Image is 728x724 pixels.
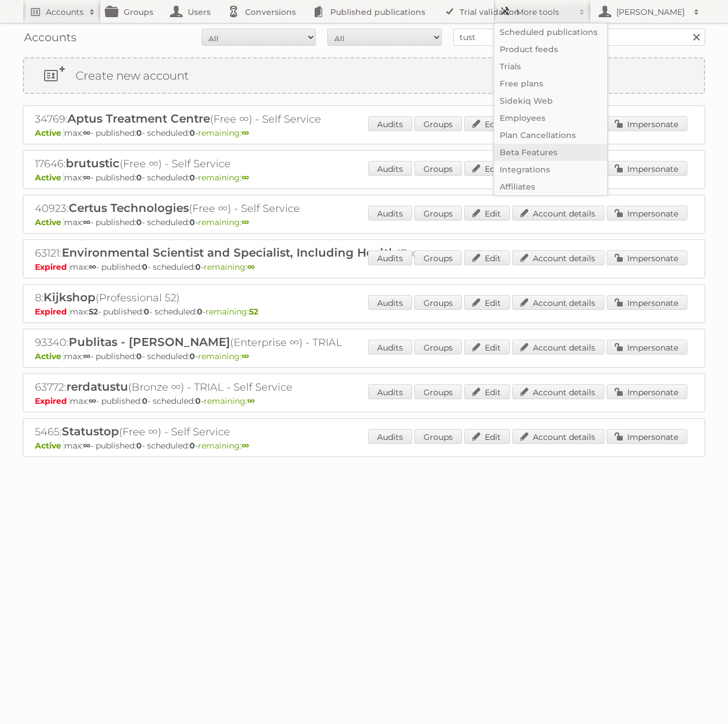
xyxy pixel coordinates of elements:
[35,306,693,317] p: max: - published: - scheduled: -
[368,250,412,265] a: Audits
[607,206,687,221] a: Impersonate
[494,58,607,75] a: Trials
[368,295,412,310] a: Audits
[35,380,436,395] h2: 63772: (Bronze ∞) - TRIAL - Self Service
[35,335,436,350] h2: 93340: (Enterprise ∞) - TRIAL
[414,295,462,310] a: Groups
[464,116,510,131] a: Edit
[494,109,607,127] a: Employees
[464,295,510,310] a: Edit
[66,156,120,170] span: brutustic
[69,335,230,349] span: Publitas - [PERSON_NAME]
[43,290,96,304] span: Kijkshop
[197,306,203,317] strong: 0
[242,440,249,451] strong: ∞
[198,128,249,138] span: remaining:
[242,217,249,227] strong: ∞
[368,384,412,399] a: Audits
[142,262,148,272] strong: 0
[607,429,687,444] a: Impersonate
[512,250,604,265] a: Account details
[35,172,64,183] span: Active
[198,217,249,227] span: remaining:
[512,295,604,310] a: Account details
[189,172,195,183] strong: 0
[242,172,249,183] strong: ∞
[136,172,142,183] strong: 0
[35,217,693,227] p: max: - published: - scheduled: -
[414,340,462,355] a: Groups
[35,262,693,272] p: max: - published: - scheduled: -
[89,306,98,317] strong: 52
[516,6,573,18] h2: More tools
[414,384,462,399] a: Groups
[35,156,436,171] h2: 17646: (Free ∞) - Self Service
[35,246,436,261] h2: 63121: (Bronze ∞) - TRIAL - Self Service
[66,380,128,394] span: rerdatustu
[512,206,604,221] a: Account details
[494,161,607,178] a: Integrations
[35,351,693,361] p: max: - published: - scheduled: -
[607,340,687,355] a: Impersonate
[62,424,119,438] span: Statustop
[607,161,687,176] a: Impersonate
[69,201,189,215] span: Certus Technologies
[494,75,607,92] a: Free plans
[198,172,249,183] span: remaining:
[35,128,693,138] p: max: - published: - scheduled: -
[242,128,249,138] strong: ∞
[83,217,90,227] strong: ∞
[494,144,607,161] a: Beta Features
[189,128,195,138] strong: 0
[247,396,255,406] strong: ∞
[249,306,258,317] strong: 52
[35,290,436,305] h2: 8: (Professional 52)
[512,429,604,444] a: Account details
[35,440,64,451] span: Active
[464,340,510,355] a: Edit
[24,58,704,93] a: Create new account
[464,384,510,399] a: Edit
[35,128,64,138] span: Active
[46,6,84,18] h2: Accounts
[205,306,258,317] span: remaining:
[242,351,249,361] strong: ∞
[35,351,64,361] span: Active
[35,112,436,127] h2: 34769: (Free ∞) - Self Service
[464,206,510,221] a: Edit
[607,384,687,399] a: Impersonate
[247,262,255,272] strong: ∞
[35,172,693,183] p: max: - published: - scheduled: -
[89,396,96,406] strong: ∞
[512,384,604,399] a: Account details
[35,440,693,451] p: max: - published: - scheduled: -
[494,41,607,58] a: Product feeds
[189,351,195,361] strong: 0
[35,201,436,216] h2: 40923: (Free ∞) - Self Service
[136,440,142,451] strong: 0
[607,250,687,265] a: Impersonate
[89,262,96,272] strong: ∞
[368,206,412,221] a: Audits
[68,112,210,125] span: Aptus Treatment Centre
[368,429,412,444] a: Audits
[189,217,195,227] strong: 0
[136,128,142,138] strong: 0
[35,217,64,227] span: Active
[607,116,687,131] a: Impersonate
[35,424,436,439] h2: 5465: (Free ∞) - Self Service
[414,206,462,221] a: Groups
[494,23,607,41] a: Scheduled publications
[494,127,607,144] a: Plan Cancellations
[189,440,195,451] strong: 0
[512,340,604,355] a: Account details
[494,178,607,195] a: Affiliates
[83,128,90,138] strong: ∞
[195,262,201,272] strong: 0
[83,351,90,361] strong: ∞
[414,429,462,444] a: Groups
[607,295,687,310] a: Impersonate
[198,440,249,451] span: remaining:
[136,217,142,227] strong: 0
[204,262,255,272] span: remaining:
